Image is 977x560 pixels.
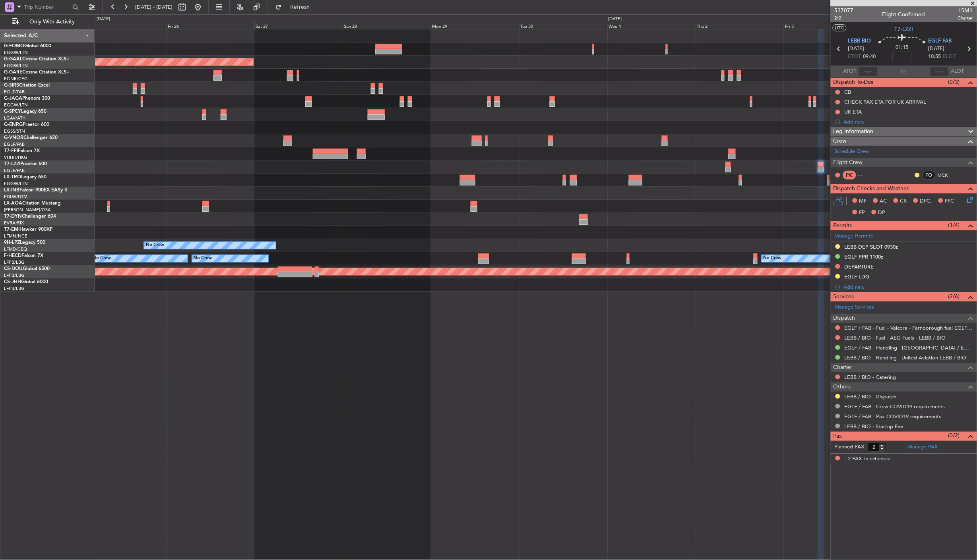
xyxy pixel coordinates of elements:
[695,22,783,29] div: Thu 2
[845,108,862,115] div: UK ETA
[4,122,49,127] a: G-ENRGPraetor 600
[4,240,45,245] a: 9H-LPZLegacy 500
[951,68,964,75] span: ALDT
[4,181,28,187] a: EGGW/LTN
[844,284,973,290] div: Add new
[878,209,886,217] span: DP
[833,24,847,31] button: UTC
[948,221,960,229] span: (1/4)
[764,253,782,265] div: No Crew
[4,44,51,48] a: G-FOMOGlobal 6000
[194,253,212,265] div: No Crew
[607,22,696,29] div: Wed 1
[254,22,343,29] div: Sat 27
[343,22,431,29] div: Sun 28
[4,102,28,108] a: EGGW/LTN
[4,246,27,252] a: LFMD/CEQ
[859,209,865,217] span: FP
[920,197,932,205] span: DFC,
[845,334,946,341] a: LEBB / BIO - Fuel - AEG Fuels - LEBB / BIO
[9,15,86,28] button: Only With Activity
[283,4,317,10] span: Refresh
[21,19,84,25] span: Only With Activity
[4,259,25,265] a: LFPB/LBG
[835,148,869,156] a: Schedule Crew
[4,280,48,284] a: CS-JHHGlobal 6000
[845,423,903,430] a: LEBB / BIO - Startup Fee
[4,201,22,206] span: LX-AOA
[834,221,852,230] span: Permits
[848,37,871,45] span: LEBB BIO
[958,15,973,21] span: Charter
[4,115,25,121] a: LGAV/ATH
[845,413,942,420] a: EGLF / FAB - Pax COVID19 requirements
[882,11,925,19] div: Flight Confirmed
[4,76,28,82] a: EGNR/CEG
[834,127,874,136] span: Leg Information
[845,263,874,270] div: DEPARTURE
[843,68,857,75] span: ATOT
[844,118,973,125] div: Add new
[845,98,927,105] div: CHECK PAX ETA FOR UK ARRIVAL
[4,240,20,245] span: 9H-LPZ
[4,286,25,292] a: LFPB/LBG
[4,141,25,147] a: EGLF/FAB
[519,22,607,29] div: Tue 30
[834,292,854,301] span: Services
[845,393,897,400] a: LEBB / BIO - Dispatch
[4,149,18,153] span: T7-FFI
[135,4,173,11] span: [DATE] - [DATE]
[4,194,27,200] a: EDLW/DTM
[4,57,22,62] span: G-GAAL
[845,455,891,463] span: +2 PAX to schedule
[4,280,21,284] span: CS-JHH
[4,149,40,153] a: T7-FFIFalcon 7X
[4,214,56,219] a: T7-DYNChallenger 604
[943,53,956,61] span: ELDT
[948,431,960,440] span: (0/2)
[4,154,27,160] a: VHHH/HKG
[4,266,23,271] span: CS-DOU
[93,253,111,265] div: No Crew
[929,37,952,45] span: EGLF FAB
[880,197,887,205] span: AC
[834,184,909,193] span: Dispatch Checks and Weather
[4,83,50,88] a: G-SIRSCitation Excel
[835,443,865,451] label: Planned PAX
[958,6,973,15] span: LSM1
[834,314,855,323] span: Dispatch
[945,197,954,205] span: FFC
[4,70,22,75] span: G-GARE
[4,253,43,258] a: F-HECDFalcon 7X
[848,45,865,53] span: [DATE]
[845,354,967,361] a: LEBB / BIO - Handling - United Aviation LEBB / BIO
[845,403,945,410] a: EGLF / FAB - Crew COVID19 requirements
[923,171,936,180] div: FO
[4,162,47,166] a: T7-LZZIPraetor 600
[834,382,851,392] span: Others
[4,70,70,75] a: G-GARECessna Citation XLS+
[858,172,876,179] div: - -
[938,172,956,179] a: MCK
[783,22,872,29] div: Fri 3
[834,137,847,146] span: Crew
[4,207,51,213] a: [PERSON_NAME]/QSA
[895,25,913,33] span: T7-LZZI
[863,53,876,61] span: 09:40
[834,158,863,167] span: Flight Crew
[4,128,25,134] a: EGSS/STN
[4,135,23,140] span: G-VNOR
[843,171,856,180] div: PIC
[4,109,21,114] span: G-SPCY
[4,253,21,258] span: F-HECD
[4,96,50,101] a: G-JAGAPhenom 300
[845,273,870,280] div: EGLF LDG
[4,63,28,69] a: EGGW/LTN
[4,266,50,271] a: CS-DOUGlobal 6500
[845,374,896,380] a: LEBB / BIO - Catering
[4,135,58,140] a: G-VNORChallenger 650
[859,67,878,76] input: --:--
[900,197,907,205] span: CR
[845,89,851,95] div: CB
[4,227,52,232] a: T7-EMIHawker 900XP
